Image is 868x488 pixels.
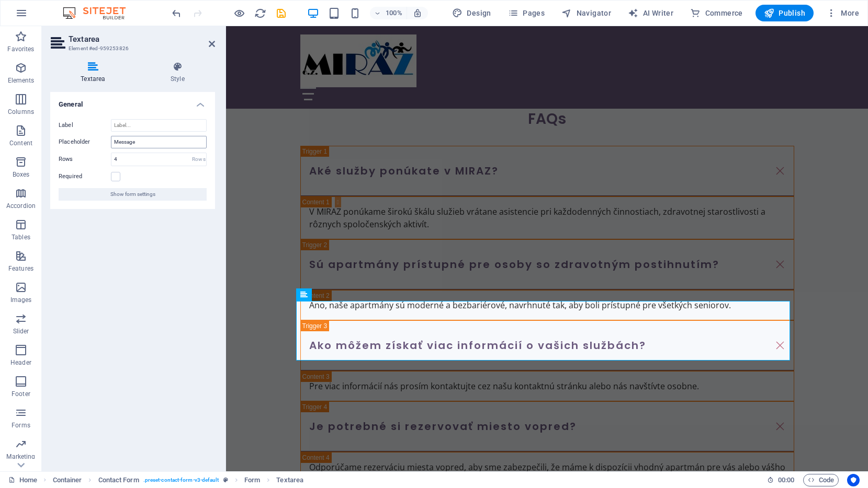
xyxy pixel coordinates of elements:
span: . preset-contact-form-v3-default [143,474,219,486]
i: Save (Ctrl+S) [275,7,287,19]
a: Click to cancel selection. Double-click to open Pages [8,474,37,486]
p: Favorites [7,45,34,53]
i: Reload page [254,7,266,19]
p: Footer [12,390,30,398]
span: Click to select. Double-click to edit [276,474,303,486]
p: Columns [8,108,34,116]
span: Click to select. Double-click to edit [98,474,139,486]
input: Placeholder... [111,136,207,148]
p: Features [8,264,33,273]
i: This element is a customizable preset [223,477,228,483]
span: Click to select. Double-click to edit [244,474,260,486]
label: Rows [59,156,111,162]
button: AI Writer [624,5,678,21]
span: : [785,476,787,484]
p: Boxes [13,170,30,179]
p: Elements [8,76,35,85]
button: Click here to leave preview mode and continue editing [233,7,245,19]
p: Header [10,358,31,367]
span: Click to select. Double-click to edit [53,474,82,486]
h6: Session time [767,474,795,486]
label: Required [59,170,111,183]
button: 100% [370,7,407,19]
input: Label... [111,119,207,132]
span: 00 00 [778,474,794,486]
button: Publish [756,5,814,21]
h4: General [50,92,215,111]
button: Design [448,5,495,21]
button: More [822,5,863,21]
span: Design [452,8,491,18]
span: Code [808,474,834,486]
div: Rows [191,153,206,166]
p: Content [9,139,32,147]
h6: 100% [386,7,402,19]
button: Pages [504,5,549,21]
p: Tables [12,233,30,241]
h2: Textarea [69,34,215,44]
i: Undo: Change placeholder (Ctrl+Z) [171,7,183,19]
p: Images [10,296,32,304]
span: Commerce [690,8,743,18]
span: Publish [764,8,805,18]
span: Show form settings [110,188,155,201]
nav: breadcrumb [53,474,304,486]
button: Commerce [686,5,747,21]
span: Pages [508,8,545,18]
h3: Element #ed-959253826 [69,44,194,53]
i: On resize automatically adjust zoom level to fit chosen device. [413,8,422,18]
button: Code [803,474,839,486]
p: Accordion [6,202,36,210]
button: reload [254,7,266,19]
h4: Textarea [50,62,140,84]
label: Placeholder [59,136,111,148]
span: More [826,8,859,18]
span: Navigator [561,8,611,18]
button: Show form settings [59,188,207,201]
button: save [275,7,287,19]
img: Editor Logo [60,7,139,19]
div: Design (Ctrl+Alt+Y) [448,5,495,21]
button: undo [170,7,183,19]
span: AI Writer [628,8,673,18]
p: Marketing [6,452,35,461]
button: Usercentrics [847,474,860,486]
p: Slider [13,327,29,335]
p: Forms [12,421,30,429]
h4: Style [140,62,215,84]
label: Label [59,119,111,132]
button: Navigator [557,5,615,21]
